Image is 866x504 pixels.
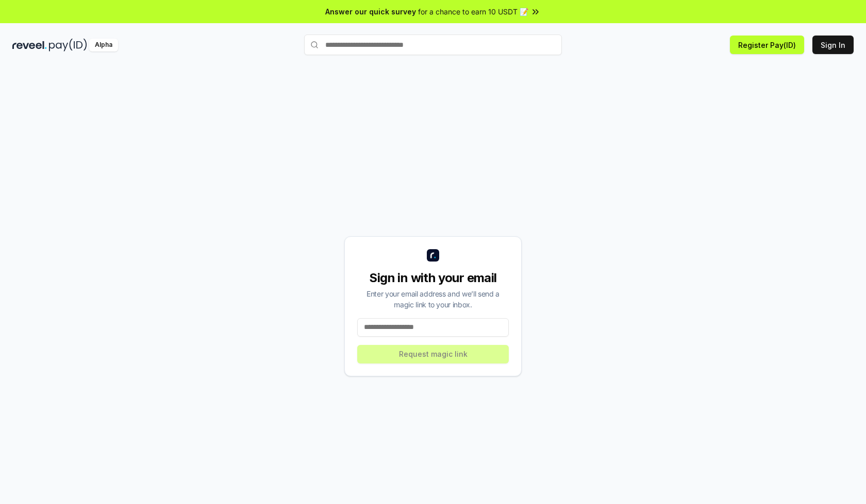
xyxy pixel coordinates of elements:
button: Register Pay(ID) [730,36,804,54]
div: Enter your email address and we’ll send a magic link to your inbox. [357,288,509,310]
img: reveel_dark [12,39,47,51]
img: pay_id [49,39,87,51]
button: Sign In [812,36,854,54]
span: Answer our quick survey [325,6,416,17]
span: for a chance to earn 10 USDT 📝 [418,6,528,17]
img: logo_small [427,249,439,262]
div: Alpha [89,39,118,51]
div: Sign in with your email [357,270,509,286]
